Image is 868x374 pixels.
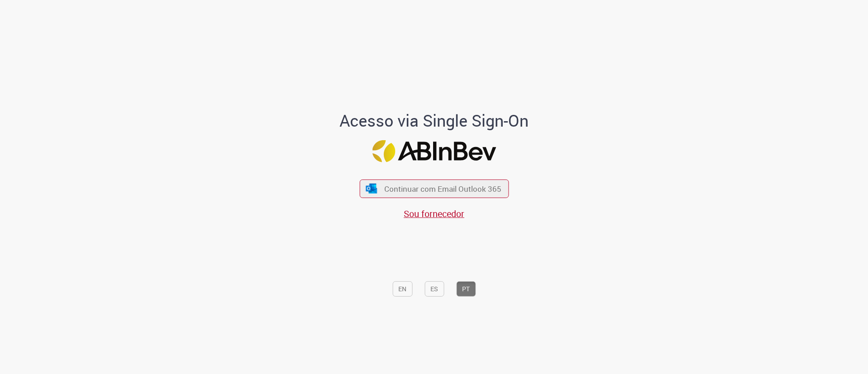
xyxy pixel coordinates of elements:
a: Sou fornecedor [404,208,464,220]
h1: Acesso via Single Sign-On [309,112,560,130]
button: ES [425,281,444,297]
img: Logo ABInBev [372,140,496,162]
span: Continuar com Email Outlook 365 [384,184,501,194]
button: ícone Azure/Microsoft 360 Continuar com Email Outlook 365 [359,180,509,198]
button: PT [456,281,476,297]
button: EN [392,281,412,297]
img: ícone Azure/Microsoft 360 [365,184,378,193]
